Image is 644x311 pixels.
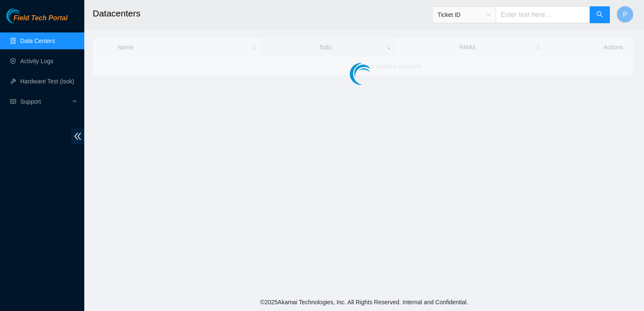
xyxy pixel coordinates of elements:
[10,99,16,105] span: read
[71,129,84,144] span: double-left
[20,93,70,110] span: Support
[623,9,628,20] span: P
[20,58,54,64] a: Activity Logs
[20,78,74,85] a: Hardware Test (isok)
[84,293,644,311] footer: © 2025 Akamai Technologies, Inc. All Rights Reserved. Internal and Confidential.
[590,6,610,23] button: search
[6,15,67,26] a: Akamai TechnologiesField Tech Portal
[617,6,633,23] button: P
[13,14,67,22] span: Field Tech Portal
[496,6,590,23] input: Enter text here...
[437,8,491,21] span: Ticket ID
[596,11,603,19] span: search
[6,8,43,23] img: Akamai Technologies
[20,38,55,44] a: Data Centers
